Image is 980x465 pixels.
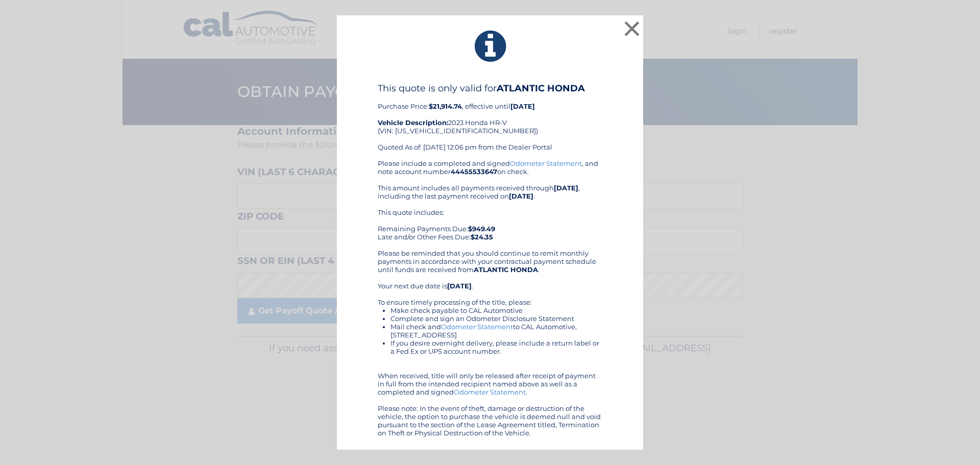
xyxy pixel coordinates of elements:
button: × [622,18,642,39]
b: [DATE] [554,184,578,192]
a: Odometer Statement [441,323,513,331]
b: [DATE] [510,102,535,110]
li: Complete and sign an Odometer Disclosure Statement [390,314,602,323]
b: ATLANTIC HONDA [474,265,538,274]
li: Mail check and to CAL Automotive, [STREET_ADDRESS] [390,323,602,339]
div: Please include a completed and signed , and note account number on check. This amount includes al... [378,159,602,437]
a: Odometer Statement [454,388,526,396]
b: [DATE] [447,282,472,290]
b: $24.35 [471,233,493,241]
a: Odometer Statement [510,159,582,167]
strong: Vehicle Description: [378,118,448,127]
h4: This quote is only valid for [378,83,602,94]
b: $21,914.74 [429,102,462,110]
b: [DATE] [509,192,533,200]
b: $949.49 [468,225,495,233]
li: If you desire overnight delivery, please include a return label or a Fed Ex or UPS account number. [390,339,602,355]
b: ATLANTIC HONDA [497,83,585,94]
li: Make check payable to CAL Automotive [390,306,602,314]
b: 44455533647 [451,167,497,176]
div: This quote includes: Remaining Payments Due: Late and/or Other Fees Due: [378,208,602,241]
div: Purchase Price: , effective until 2023 Honda HR-V (VIN: [US_VEHICLE_IDENTIFICATION_NUMBER]) Quote... [378,83,602,159]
